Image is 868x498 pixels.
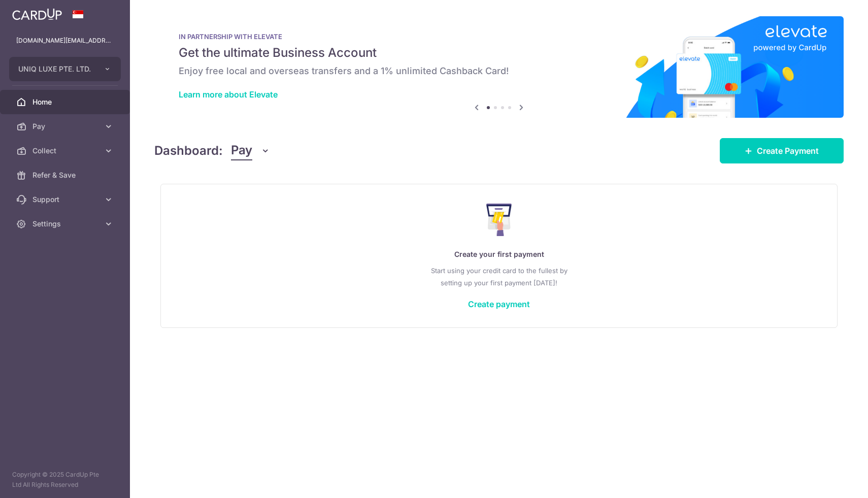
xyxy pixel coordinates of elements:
span: Home [32,97,99,107]
p: IN PARTNERSHIP WITH ELEVATE [179,32,819,41]
img: Renovation banner [154,16,844,118]
h5: Get the ultimate Business Account [179,45,819,61]
p: Create your first payment [181,248,817,260]
h6: Enjoy free local and overseas transfers and a 1% unlimited Cashback Card! [179,65,819,77]
span: UNIQ LUXE PTE. LTD. [18,64,93,74]
p: [DOMAIN_NAME][EMAIL_ADDRESS][DOMAIN_NAME] [16,36,114,46]
span: Settings [32,219,99,229]
a: Create payment [468,299,530,309]
span: Create Payment [757,145,819,157]
span: Refer & Save [32,170,99,180]
span: Pay [231,141,252,160]
span: Collect [32,146,99,156]
span: Pay [32,121,99,131]
h4: Dashboard: [154,142,223,160]
button: Pay [231,141,270,160]
a: Create Payment [720,138,844,163]
img: CardUp [12,8,62,20]
span: Support [32,194,99,205]
p: Start using your credit card to the fullest by setting up your first payment [DATE]! [181,264,817,289]
img: Make Payment [486,204,512,236]
button: UNIQ LUXE PTE. LTD. [9,57,121,81]
a: Learn more about Elevate [179,89,278,99]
